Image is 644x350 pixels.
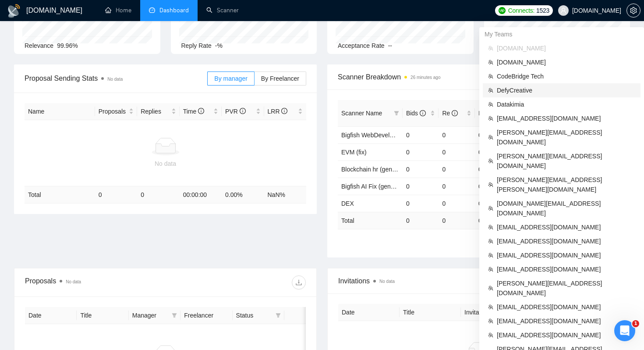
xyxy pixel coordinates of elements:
[488,332,493,338] span: team
[338,42,385,49] span: Acceptance Rate
[264,186,307,204] td: NaN %
[403,143,439,161] td: 0
[488,286,493,291] span: team
[292,275,306,289] button: download
[341,166,404,173] a: Blockchain hr (general)
[95,186,137,204] td: 0
[626,7,640,14] a: setting
[497,57,635,67] span: [DOMAIN_NAME]
[341,132,445,139] a: Bigfish WebDevelopment Hr (general)
[341,200,354,207] a: DEX
[338,304,400,321] th: Date
[180,186,222,204] td: 00:00:00
[439,126,475,143] td: 0
[439,143,475,161] td: 0
[394,111,399,116] span: filter
[25,307,77,324] th: Date
[274,309,283,322] span: filter
[292,279,305,286] span: download
[488,60,493,65] span: team
[497,128,635,147] span: [PERSON_NAME][EMAIL_ADDRESS][DOMAIN_NAME]
[560,7,566,14] span: user
[7,4,21,18] img: logo
[341,110,382,117] span: Scanner Name
[183,108,204,115] span: Time
[497,175,635,194] span: [PERSON_NAME][EMAIL_ADDRESS][PERSON_NAME][DOMAIN_NAME]
[479,27,644,41] div: My Teams
[379,279,395,284] span: No data
[225,108,246,115] span: PVR
[420,110,426,116] span: info-circle
[497,264,635,274] span: [EMAIL_ADDRESS][DOMAIN_NAME]
[497,86,635,95] span: DefyCreative
[403,195,439,212] td: 0
[497,43,635,53] span: [DOMAIN_NAME]
[25,186,95,204] td: Total
[400,304,461,321] th: Title
[261,75,299,82] span: By Freelancer
[95,103,137,120] th: Proposals
[388,42,392,49] span: --
[206,7,239,14] a: searchScanner
[632,320,639,327] span: 1
[488,116,493,121] span: team
[222,186,264,204] td: 0.00 %
[281,108,287,114] span: info-circle
[497,114,635,123] span: [EMAIL_ADDRESS][DOMAIN_NAME]
[488,318,493,324] span: team
[497,151,635,171] span: [PERSON_NAME][EMAIL_ADDRESS][DOMAIN_NAME]
[341,149,367,156] a: EVM (fix)
[28,159,303,168] div: No data
[341,183,403,190] a: Bigfish AI Fix (general)
[497,100,635,109] span: Datakimia
[392,107,401,120] span: filter
[137,103,179,120] th: Replies
[159,7,189,14] span: Dashboard
[180,307,232,324] th: Freelancer
[170,309,179,322] span: filter
[488,206,493,211] span: team
[475,126,511,143] td: 0.00%
[105,7,131,14] a: homeHome
[488,74,493,79] span: team
[461,304,522,321] th: Invitation Letter
[181,42,212,49] span: Reply Rate
[406,110,426,117] span: Bids
[488,182,493,187] span: team
[338,275,619,286] span: Invitations
[626,4,640,18] button: setting
[488,253,493,258] span: team
[137,186,179,204] td: 0
[25,73,207,84] span: Proposal Sending Stats
[338,212,403,229] td: Total
[475,212,511,229] td: 0.00 %
[215,42,223,49] span: -%
[488,267,493,272] span: team
[508,6,534,15] span: Connects:
[149,7,155,13] span: dashboard
[488,304,493,310] span: team
[439,161,475,178] td: 0
[214,75,247,82] span: By manager
[442,110,458,117] span: Re
[439,212,475,229] td: 0
[488,239,493,244] span: team
[475,161,511,178] td: 0.00%
[403,126,439,143] td: 0
[439,195,475,212] td: 0
[410,75,440,80] time: 26 minutes ago
[240,108,246,114] span: info-circle
[338,71,619,82] span: Scanner Breakdown
[99,107,127,116] span: Proposals
[488,102,493,107] span: team
[475,195,511,212] td: 0.00%
[403,178,439,195] td: 0
[497,330,635,340] span: [EMAIL_ADDRESS][DOMAIN_NAME]
[403,161,439,178] td: 0
[488,135,493,140] span: team
[25,42,53,49] span: Relevance
[488,225,493,230] span: team
[497,199,635,218] span: [DOMAIN_NAME][EMAIL_ADDRESS][DOMAIN_NAME]
[172,313,177,318] span: filter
